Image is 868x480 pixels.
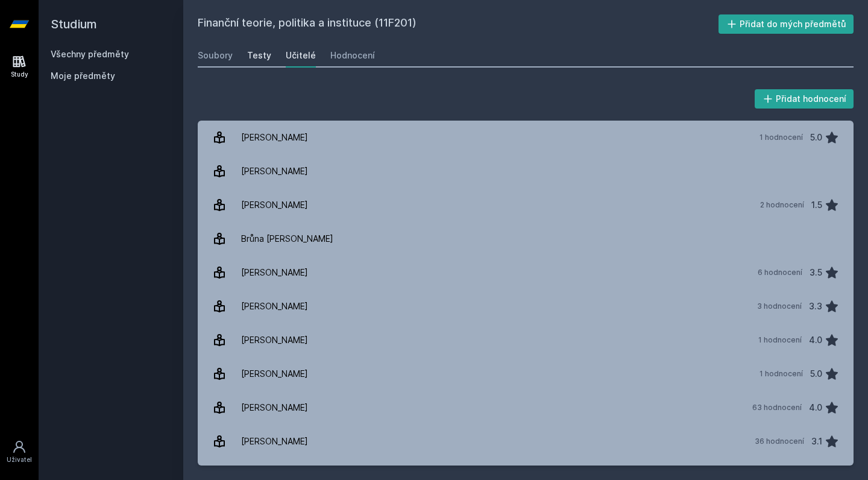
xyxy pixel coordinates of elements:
div: 6 hodnocení [758,268,802,277]
div: 5.0 [810,125,822,150]
div: [PERSON_NAME] [241,261,308,285]
a: Učitelé [286,43,316,68]
div: 3 hodnocení [757,302,802,311]
div: 5.0 [810,362,822,386]
div: 1 hodnocení [759,369,803,379]
a: Hodnocení [330,43,375,68]
a: [PERSON_NAME] 1 hodnocení 5.0 [198,121,854,154]
div: 1 hodnocení [758,335,802,345]
a: Testy [247,43,271,68]
a: Všechny předměty [51,49,129,59]
div: 63 hodnocení [752,403,802,412]
div: 1.5 [811,193,822,217]
a: Soubory [198,43,233,68]
button: Přidat do mých předmětů [719,14,854,34]
a: [PERSON_NAME] 6 hodnocení 3.5 [198,256,854,289]
div: 1 hodnocení [759,133,803,142]
a: [PERSON_NAME] 3 hodnocení 3.3 [198,289,854,323]
div: [PERSON_NAME] [241,362,308,386]
div: [PERSON_NAME] [241,396,308,420]
div: Testy [247,49,271,62]
a: [PERSON_NAME] [198,154,854,188]
div: 36 hodnocení [755,437,804,446]
div: [PERSON_NAME] [241,159,308,183]
div: Brůna [PERSON_NAME] [241,227,333,251]
div: 2 hodnocení [760,200,804,210]
a: [PERSON_NAME] 36 hodnocení 3.1 [198,425,854,458]
div: 3.1 [811,429,822,453]
div: [PERSON_NAME] [241,294,308,318]
a: [PERSON_NAME] 1 hodnocení 5.0 [198,357,854,391]
button: Přidat hodnocení [755,89,854,109]
div: Učitelé [286,49,316,62]
div: [PERSON_NAME] [241,328,308,352]
a: Uživatel [2,434,36,470]
div: 3.3 [809,294,822,318]
a: [PERSON_NAME] 2 hodnocení 1.5 [198,188,854,222]
a: Study [2,48,36,85]
div: 4.0 [809,328,822,352]
div: Soubory [198,49,233,62]
div: Uživatel [7,455,32,464]
div: [PERSON_NAME] [241,125,308,150]
div: 4.0 [809,396,822,420]
a: [PERSON_NAME] 63 hodnocení 4.0 [198,391,854,425]
div: 3.5 [810,261,822,285]
h2: Finanční teorie, politika a instituce (11F201) [198,14,719,34]
div: Study [11,70,28,79]
a: Brůna [PERSON_NAME] [198,222,854,256]
div: Hodnocení [330,49,375,62]
a: [PERSON_NAME] 1 hodnocení 4.0 [198,323,854,357]
div: [PERSON_NAME] [241,193,308,217]
div: [PERSON_NAME] [241,429,308,453]
span: Moje předměty [51,70,115,82]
